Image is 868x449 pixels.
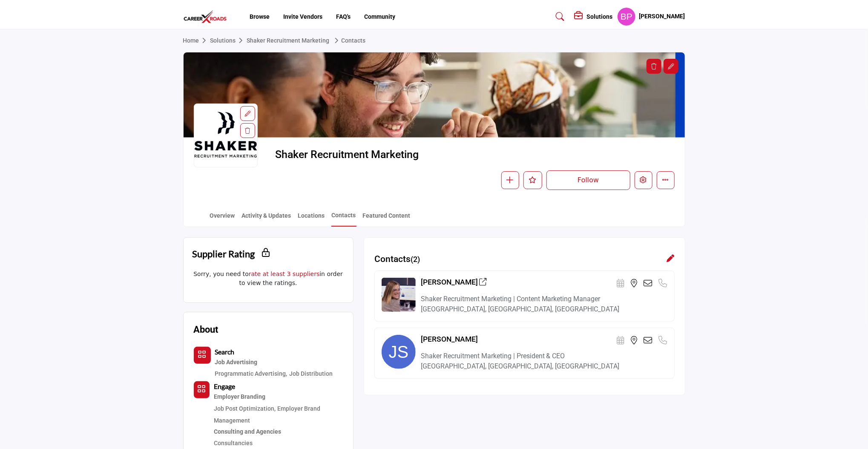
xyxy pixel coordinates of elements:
p: Shaker Recruitment Marketing | Content Marketing Manager [421,294,667,304]
a: Employer Brand Management [214,405,320,424]
a: Featured Content [362,211,411,226]
a: Job Post Optimization, [214,405,276,412]
a: Solutions [210,37,247,44]
a: Programmatic Advertising, [215,370,287,377]
h4: [PERSON_NAME] [421,335,478,344]
img: image [382,335,416,369]
button: Edit company [635,171,652,189]
a: Community [364,13,395,20]
a: Search [215,349,235,356]
a: Invite Vendors [283,13,322,20]
a: rate at least 3 suppliers [249,271,319,277]
button: Category Icon [194,381,210,398]
a: Consulting and Agencies [214,426,343,437]
span: 2 [413,255,417,264]
a: Activity & Updates [241,211,292,226]
h2: Supplier Rating [193,247,255,261]
a: Overview [210,211,236,226]
b: Search [215,348,235,356]
a: Link of redirect to contact page [667,254,675,264]
img: site Logo [183,10,232,24]
a: Shaker Recruitment Marketing [247,37,330,44]
button: Follow [546,170,630,190]
img: image [382,278,416,312]
div: Strategies and tools dedicated to creating and maintaining a strong, positive employer brand. [214,391,343,403]
a: Home [183,37,210,44]
a: Consultancies [214,440,253,446]
a: Engage [214,383,235,390]
button: Show hide supplier dropdown [617,7,636,26]
button: More details [657,171,675,189]
p: Shaker Recruitment Marketing | President & CEO [421,351,667,361]
div: Platforms and strategies for advertising job openings to attract a wide range of qualified candid... [215,357,333,368]
p: [GEOGRAPHIC_DATA], [GEOGRAPHIC_DATA], [GEOGRAPHIC_DATA] [421,361,667,371]
a: Search [547,10,570,23]
a: FAQ's [336,13,351,20]
p: Sorry, you need to in order to view the ratings. [193,270,344,288]
a: Job Distribution [289,370,333,377]
a: Contacts [331,211,356,227]
div: Aspect Ratio:1:1,Size:400x400px [240,106,255,121]
div: Expert services and agencies providing strategic advice and solutions in talent acquisition and m... [214,426,343,437]
a: Browse [250,13,270,20]
h2: About [194,322,218,337]
h5: Solutions [587,13,613,20]
span: Shaker Recruitment Marketing [275,148,467,162]
a: Employer Branding [214,391,343,403]
div: Aspect Ratio:6:1,Size:1200x200px [664,59,678,74]
a: Job Advertising [215,357,333,368]
a: Locations [298,211,325,226]
div: Solutions [575,12,613,22]
button: Category Icon [194,347,211,364]
h4: [PERSON_NAME] [421,278,487,287]
button: Like [523,171,542,189]
span: ( ) [411,255,420,264]
a: Contacts [331,37,365,44]
b: Engage [214,382,235,390]
h3: Contacts [374,254,420,265]
p: [GEOGRAPHIC_DATA], [GEOGRAPHIC_DATA], [GEOGRAPHIC_DATA] [421,304,667,314]
h5: [PERSON_NAME] [639,12,685,21]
